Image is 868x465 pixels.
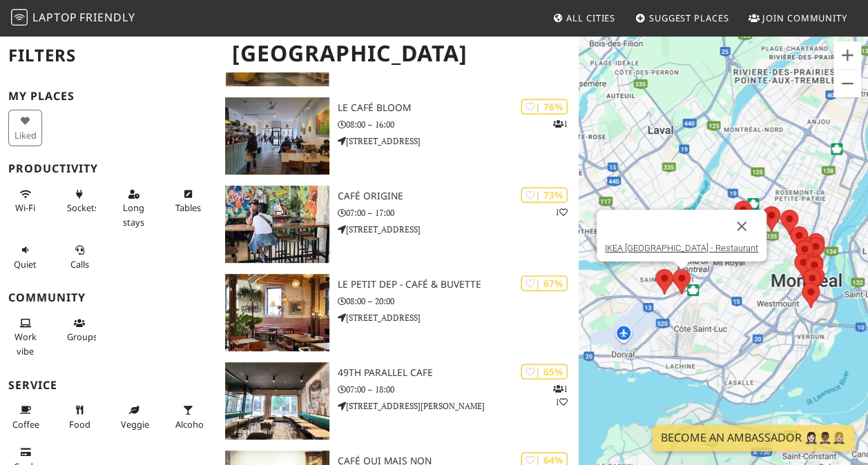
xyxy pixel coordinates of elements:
[117,399,151,435] button: Veggie
[555,206,568,219] p: 1
[15,330,37,357] span: People working
[338,367,579,379] h3: 49th Parallel Cafe
[338,311,579,324] p: [STREET_ADDRESS]
[338,399,579,413] p: [STREET_ADDRESS][PERSON_NAME]
[8,239,42,275] button: Quiet
[225,186,329,263] img: Café Origine
[11,6,135,30] a: LaptopFriendly LaptopFriendly
[521,187,568,203] div: | 73%
[63,183,97,219] button: Sockets
[833,41,861,69] button: Zoom in
[225,97,329,175] img: Le Café Bloom
[175,201,201,214] span: Work-friendly tables
[117,183,151,233] button: Long stays
[121,418,149,431] span: Veggie
[63,399,97,435] button: Food
[217,362,579,439] a: 49th Parallel Cafe | 65% 11 49th Parallel Cafe 07:00 – 18:00 [STREET_ADDRESS][PERSON_NAME]
[630,6,735,30] a: Suggest Places
[217,97,579,175] a: Le Café Bloom | 76% 1 Le Café Bloom 08:00 – 16:00 [STREET_ADDRESS]
[8,183,42,219] button: Wi-Fi
[70,258,89,270] span: Video/audio calls
[521,275,568,291] div: | 67%
[67,330,97,343] span: Group tables
[521,364,568,379] div: | 65%
[14,258,37,270] span: Quiet
[225,362,329,439] img: 49th Parallel Cafe
[69,418,90,431] span: Food
[63,239,97,275] button: Calls
[63,312,97,348] button: Groups
[338,135,579,148] p: [STREET_ADDRESS]
[338,190,579,202] h3: Café Origine
[725,210,758,243] button: Close
[67,201,99,214] span: Power sockets
[338,295,579,308] p: 08:00 – 20:00
[171,183,205,219] button: Tables
[833,70,861,97] button: Zoom out
[225,274,329,351] img: Le Petit Dep - Café & Buvette
[123,201,144,228] span: Long stays
[338,223,579,236] p: [STREET_ADDRESS]
[338,102,579,114] h3: Le Café Bloom
[8,162,209,175] h3: Productivity
[338,118,579,131] p: 08:00 – 16:00
[171,399,205,435] button: Alcohol
[8,90,209,103] h3: My Places
[338,206,579,219] p: 07:00 – 17:00
[15,201,35,214] span: Stable Wi-Fi
[553,117,568,130] p: 1
[11,9,28,26] img: LaptopFriendly
[605,243,758,253] a: IKEA [GEOGRAPHIC_DATA] - Restaurant
[8,34,209,77] h2: Filters
[12,418,39,431] span: Coffee
[649,12,729,24] span: Suggest Places
[79,10,135,25] span: Friendly
[217,274,579,351] a: Le Petit Dep - Café & Buvette | 67% Le Petit Dep - Café & Buvette 08:00 – 20:00 [STREET_ADDRESS]
[521,99,568,115] div: | 76%
[553,382,568,408] p: 1 1
[338,383,579,396] p: 07:00 – 18:00
[8,291,209,304] h3: Community
[338,279,579,290] h3: Le Petit Dep - Café & Buvette
[743,6,853,30] a: Join Community
[221,34,576,72] h1: [GEOGRAPHIC_DATA]
[8,399,42,435] button: Coffee
[762,12,847,24] span: Join Community
[566,12,615,24] span: All Cities
[32,10,77,25] span: Laptop
[547,6,621,30] a: All Cities
[217,186,579,263] a: Café Origine | 73% 1 Café Origine 07:00 – 17:00 [STREET_ADDRESS]
[8,312,42,362] button: Work vibe
[175,418,206,431] span: Alcohol
[8,379,209,392] h3: Service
